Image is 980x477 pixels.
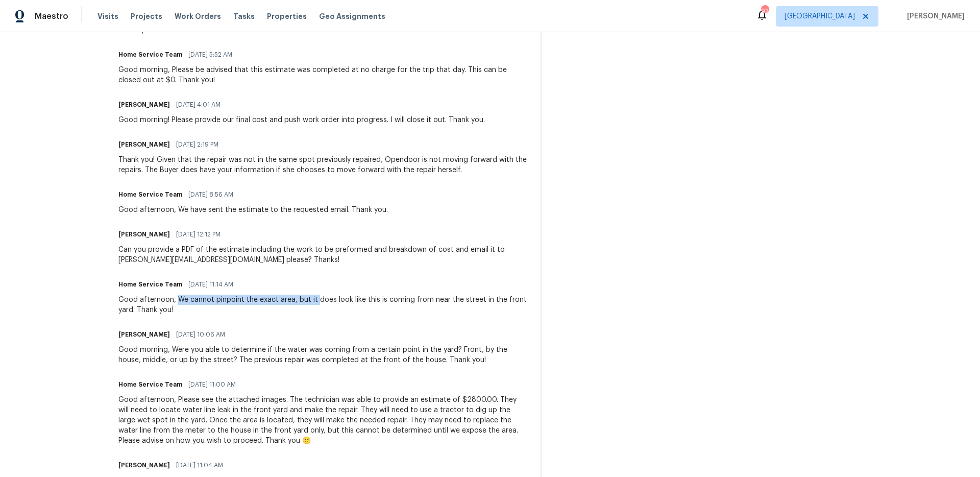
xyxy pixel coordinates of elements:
span: [DATE] 5:52 AM [188,50,232,60]
span: Projects [131,11,162,21]
span: Visits [97,11,118,21]
span: [DATE] 11:04 AM [176,460,223,470]
span: [DATE] 12:12 PM [176,229,220,240]
div: Thank you! Given that the repair was not in the same spot previously repaired, Opendoor is not mo... [118,155,528,175]
span: [DATE] 8:56 AM [188,189,233,200]
div: Can you provide a PDF of the estimate including the work to be preformed and breakdown of cost an... [118,245,528,265]
span: Tasks [233,13,255,20]
div: Good afternoon, We have sent the estimate to the requested email. Thank you. [118,205,388,215]
span: [PERSON_NAME] [903,11,965,21]
span: [DATE] 2:19 PM [176,139,218,150]
div: 92 [761,6,768,16]
div: Good afternoon, Please see the attached images. The technician was able to provide an estimate of... [118,395,528,446]
h6: Home Service Team [118,279,182,290]
h6: [PERSON_NAME] [118,329,170,340]
h6: [PERSON_NAME] [118,229,170,240]
h6: Home Service Team [118,379,182,390]
div: Good morning! Please provide our final cost and push work order into progress. I will close it ou... [118,115,485,125]
h6: [PERSON_NAME] [118,139,170,150]
span: [DATE] 11:14 AM [188,279,233,290]
span: Geo Assignments [319,11,385,21]
h6: Home Service Team [118,189,182,200]
h6: [PERSON_NAME] [118,100,170,110]
span: Properties [267,11,307,21]
div: Good afternoon, We cannot pinpoint the exact area, but it does look like this is coming from near... [118,295,528,315]
div: Good morning, Were you able to determine if the water was coming from a certain point in the yard... [118,345,528,365]
span: Work Orders [175,11,221,21]
div: Good morning, Please be advised that this estimate was completed at no charge for the trip that d... [118,65,528,85]
span: [GEOGRAPHIC_DATA] [785,11,855,21]
h6: Home Service Team [118,50,182,60]
span: [DATE] 11:00 AM [188,379,236,390]
h6: [PERSON_NAME] [118,460,170,470]
span: [DATE] 10:06 AM [176,329,225,340]
span: Maestro [35,11,68,21]
span: [DATE] 4:01 AM [176,100,220,110]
